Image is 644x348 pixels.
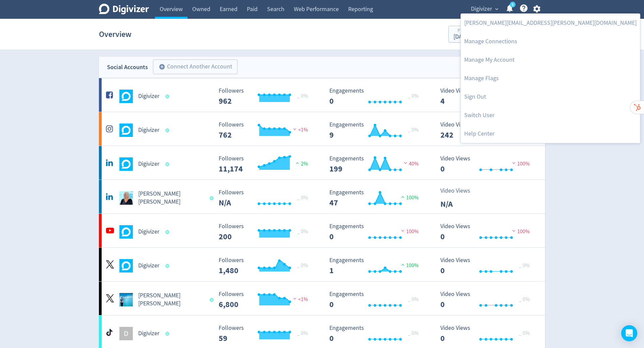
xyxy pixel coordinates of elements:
[461,32,640,51] a: Manage Connections
[621,325,637,341] div: Open Intercom Messenger
[461,69,640,88] a: Manage Flags
[461,88,640,106] a: Log out
[461,14,640,32] a: [PERSON_NAME][EMAIL_ADDRESS][PERSON_NAME][DOMAIN_NAME]
[461,125,640,143] a: Help Center
[461,51,640,69] a: Manage My Account
[461,106,640,125] a: Switch User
